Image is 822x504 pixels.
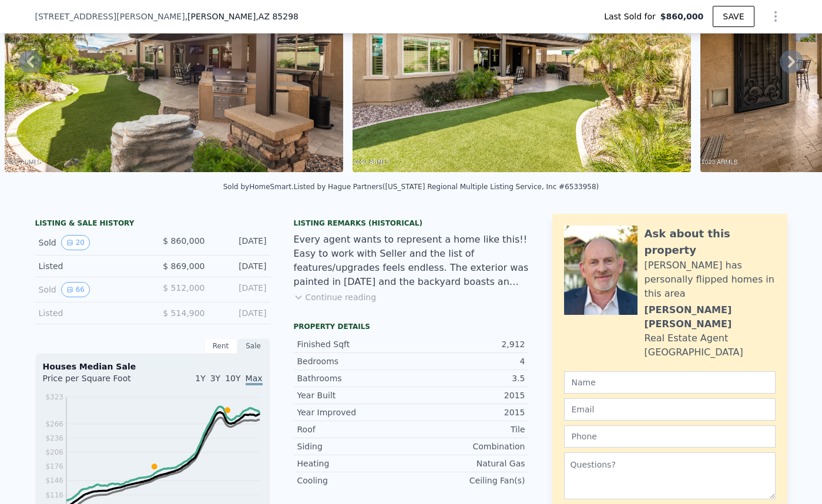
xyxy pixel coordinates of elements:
div: 4 [411,355,525,367]
span: $ 512,000 [163,283,204,293]
span: 1Y [195,374,205,383]
div: Combination [411,441,525,452]
div: [DATE] [214,307,267,319]
div: Listed [39,307,143,319]
div: Siding [297,441,411,452]
span: Max [246,374,263,385]
div: Roof [297,424,411,435]
div: Listing Remarks (Historical) [294,219,529,228]
tspan: $236 [45,434,63,442]
div: Year Improved [297,406,411,418]
div: Natural Gas [411,458,525,469]
div: LISTING & SALE HISTORY [35,219,270,230]
div: [PERSON_NAME] has personally flipped homes in this area [645,258,776,301]
div: Rent [204,338,237,354]
div: Sold [39,282,143,297]
div: Year Built [297,389,411,401]
div: [PERSON_NAME] [PERSON_NAME] [645,303,776,331]
div: Cooling [297,475,411,486]
span: $ 860,000 [163,236,204,246]
input: Name [564,371,776,394]
div: Sale [237,338,270,354]
div: Listed by Hague Partners ([US_STATE] Regional Multiple Listing Service, Inc #6533958) [294,183,599,191]
div: Sold [39,235,143,250]
span: Last Sold for [604,11,660,22]
span: $860,000 [660,11,704,22]
div: Real Estate Agent [645,331,729,345]
span: [STREET_ADDRESS][PERSON_NAME] [35,11,185,22]
tspan: $206 [45,448,63,456]
span: 10Y [225,374,240,383]
div: Every agent wants to represent a home like this!! Easy to work with Seller and the list of featur... [294,233,529,289]
div: Houses Median Sale [43,361,263,372]
div: [DATE] [214,235,267,250]
tspan: $176 [45,462,63,471]
div: 3.5 [411,372,525,384]
div: Tile [411,424,525,435]
div: Bathrooms [297,372,411,384]
div: Ask about this property [645,226,776,258]
div: [DATE] [214,282,267,297]
tspan: $116 [45,491,63,499]
input: Email [564,398,776,421]
div: Listed [39,260,143,272]
button: SAVE [713,6,754,27]
div: 2015 [411,389,525,401]
span: 3Y [210,374,220,383]
div: 2015 [411,406,525,418]
button: View historical data [61,282,90,297]
tspan: $323 [45,393,63,401]
span: , AZ 85298 [256,12,298,21]
button: View historical data [61,235,90,250]
button: Show Options [764,5,787,28]
tspan: $266 [45,420,63,428]
input: Phone [564,425,776,448]
div: Property details [294,322,529,331]
div: Heating [297,458,411,469]
div: [GEOGRAPHIC_DATA] [645,345,743,359]
button: Continue reading [294,291,377,303]
div: 2,912 [411,338,525,350]
span: $ 514,900 [163,308,204,318]
div: Finished Sqft [297,338,411,350]
span: $ 869,000 [163,261,204,271]
span: , [PERSON_NAME] [185,11,298,22]
div: Bedrooms [297,355,411,367]
div: Ceiling Fan(s) [411,475,525,486]
div: Price per Square Foot [43,372,153,391]
div: [DATE] [214,260,267,272]
tspan: $146 [45,476,63,485]
div: Sold by HomeSmart . [223,183,294,191]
